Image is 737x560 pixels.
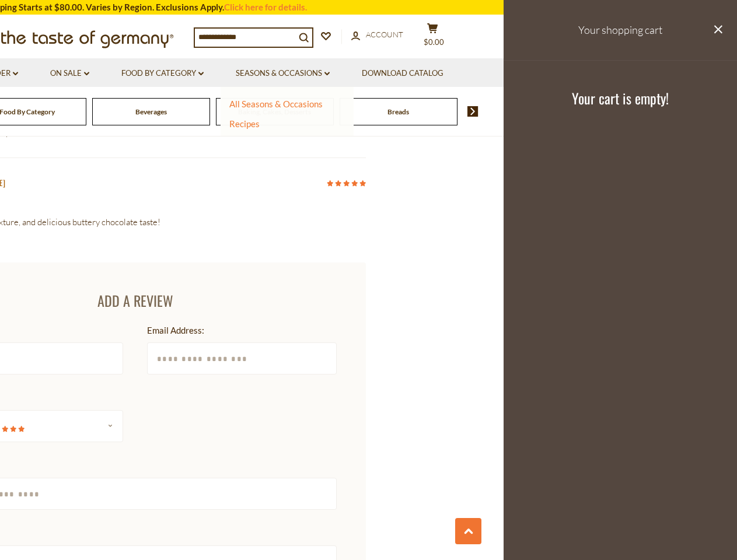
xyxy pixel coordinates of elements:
[518,89,722,107] h3: Your cart is empty!
[121,67,204,80] a: Food By Category
[351,29,403,41] a: Account
[415,23,450,52] button: $0.00
[50,67,89,80] a: On Sale
[236,67,330,80] a: Seasons & Occasions
[362,67,443,80] a: Download Catalog
[147,323,331,338] div: Email Address:
[229,99,323,109] a: All Seasons & Occasions
[229,118,260,129] a: Recipes
[224,2,307,12] a: Click here for details.
[366,30,403,39] span: Account
[147,342,337,374] input: Email Address:
[135,107,167,116] a: Beverages
[467,106,478,117] img: next arrow
[387,107,409,116] a: Breads
[424,37,444,47] span: $0.00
